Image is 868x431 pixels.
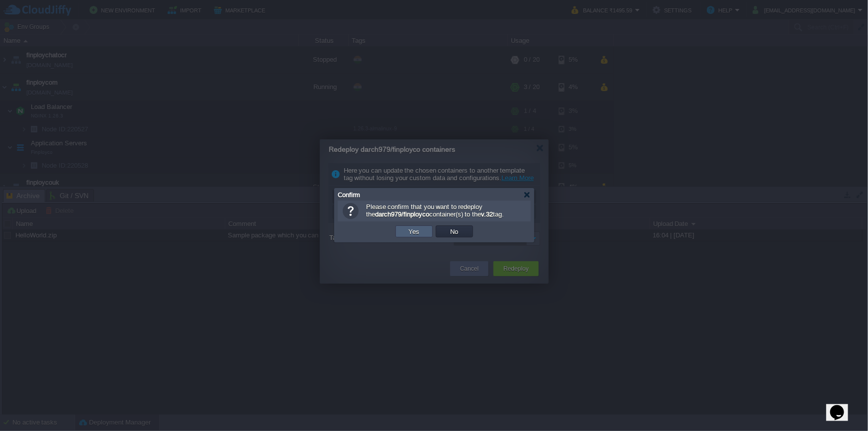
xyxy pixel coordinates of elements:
button: Yes [406,227,423,236]
span: Confirm [338,191,360,199]
span: Please confirm that you want to redeploy the container(s) to the tag. [366,203,504,218]
iframe: chat widget [826,391,858,421]
b: v.32 [481,211,493,218]
b: darch979/finployco [375,211,429,218]
button: No [448,227,462,236]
